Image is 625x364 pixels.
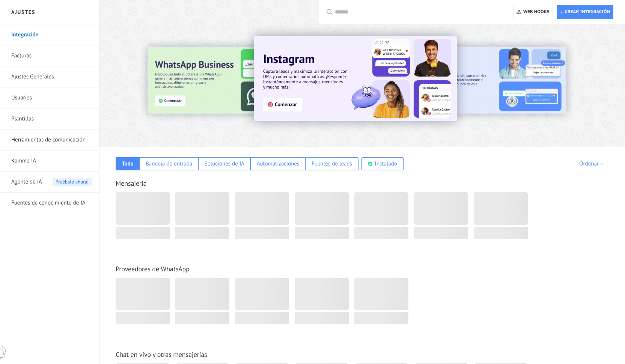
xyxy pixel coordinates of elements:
a: Mensajería [116,179,147,188]
a: Agente de IA Pruébalo ahora! [11,171,92,193]
a: Kommo IA [11,150,92,171]
div: Ordenar [579,160,606,167]
span: Agente de IA [11,171,42,193]
img: Slide 3 [148,47,307,114]
a: Integración [11,24,92,45]
a: Plantillas [11,108,92,129]
a: Ajustes Generales [11,66,92,87]
div: Soluciones de IA [205,160,244,167]
a: Chat en vivo y otras mensajerías [116,350,207,359]
img: Slide 2 [406,47,566,114]
span: Web hooks [523,9,550,15]
div: Automatizaciones [257,160,300,167]
div: Instalado [375,160,397,167]
a: Fuentes de conocimiento de IA [11,193,92,214]
div: Fuentes de leads [312,160,352,167]
img: Slide 1 [254,36,457,121]
button: Web hooks [513,5,553,19]
div: Todo [122,160,134,167]
a: Facturas [11,45,92,66]
div: Bandeja de entrada [146,160,192,167]
span: Pruébalo ahora! [53,178,92,186]
span: Crear integración [565,9,610,15]
a: Proveedores de WhatsApp [116,265,190,273]
a: Usuarios [11,87,92,108]
a: Herramientas de comunicación [11,129,92,150]
button: Crear integración [557,5,613,19]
